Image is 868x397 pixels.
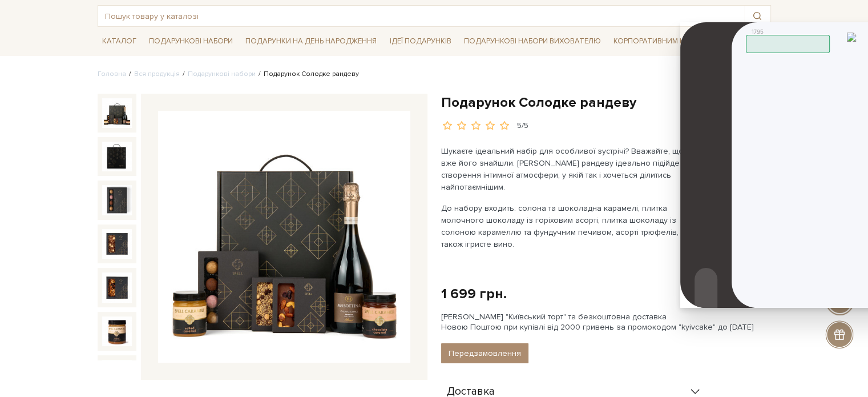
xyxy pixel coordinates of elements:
[441,202,709,250] p: До набору входить: солона та шоколадна карамелі, плитка молочного шоколаду із горіховим асорті, п...
[102,316,132,346] img: Подарунок Солодке рандеву
[188,70,256,78] a: Подарункові набори
[98,33,141,50] a: Каталог
[441,343,528,363] button: Передзамовлення
[102,229,132,259] img: Подарунок Солодке рандеву
[609,31,721,51] a: Корпоративним клієнтам
[241,33,381,50] a: Подарунки на День народження
[158,111,410,363] img: Подарунок Солодке рандеву
[385,33,455,50] a: Ідеї подарунків
[517,121,528,131] div: 5/5
[441,94,771,111] h1: Подарунок Солодке рандеву
[441,285,507,303] div: 1 699 грн.
[447,387,495,397] span: Доставка
[256,69,359,79] li: Подарунок Солодке рандеву
[744,6,770,26] button: Пошук товару у каталозі
[98,70,126,78] a: Головна
[102,360,132,390] img: Подарунок Солодке рандеву
[144,33,237,50] a: Подарункові набори
[98,6,744,26] input: Пошук товару у каталозі
[441,145,709,193] p: Шукаєте ідеальний набір для особливої зустрічі? Вважайте, що ви вже його знайшли. [PERSON_NAME] р...
[102,98,132,128] img: Подарунок Солодке рандеву
[102,142,132,171] img: Подарунок Солодке рандеву
[441,312,771,332] div: [PERSON_NAME] "Київський торт" та безкоштовна доставка Новою Поштою при купівлі від 2000 гривень ...
[102,272,132,302] img: Подарунок Солодке рандеву
[459,31,605,51] a: Подарункові набори вихователю
[134,70,180,78] a: Вся продукція
[102,185,132,215] img: Подарунок Солодке рандеву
